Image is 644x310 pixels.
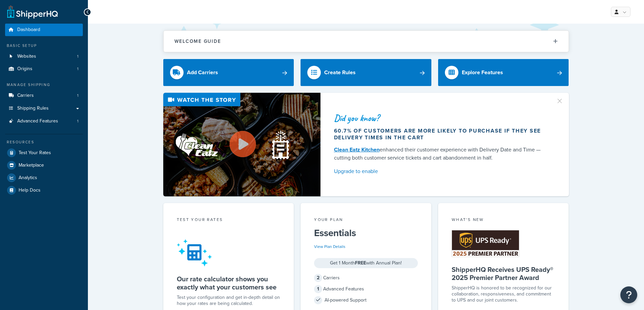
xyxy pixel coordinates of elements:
[19,188,41,193] span: Help Docs
[17,27,40,33] span: Dashboard
[5,184,83,196] a: Help Docs
[19,175,37,181] span: Analytics
[314,285,322,293] span: 1
[5,24,83,36] a: Dashboard
[5,50,83,63] a: Websites1
[164,31,569,52] button: Welcome Guide
[5,115,83,128] li: Advanced Features
[314,295,418,305] div: AI-powered Support
[77,93,78,98] span: 1
[5,89,83,102] a: Carriers1
[452,265,555,282] h5: ShipperHQ Receives UPS Ready® 2025 Premier Partner Award
[5,139,83,145] div: Resources
[334,167,548,176] a: Upgrade to enable
[5,50,83,63] li: Websites
[334,146,548,162] div: enhanced their customer experience with Delivery Date and Time — cutting both customer service ti...
[314,244,345,250] a: View Plan Details
[77,66,78,72] span: 1
[5,43,83,49] div: Basic Setup
[163,59,294,86] a: Add Carriers
[314,258,418,268] div: Get 1 Month with Annual Plan!
[177,275,281,291] h5: Our rate calculator shows you exactly what your customers see
[334,146,380,153] a: Clean Eatz Kitchen
[334,128,548,141] div: 60.7% of customers are more likely to purchase if they see delivery times in the cart
[314,217,418,224] div: Your Plan
[452,217,555,224] div: What's New
[438,59,569,86] a: Explore Features
[17,106,49,111] span: Shipping Rules
[452,285,555,303] p: ShipperHQ is honored to be recognized for our collaboration, responsiveness, and commitment to UP...
[163,93,320,196] img: Video thumbnail
[301,59,431,86] a: Create Rules
[5,82,83,88] div: Manage Shipping
[187,68,218,77] div: Add Carriers
[5,147,83,159] a: Test Your Rates
[355,259,366,266] strong: FREE
[17,66,32,72] span: Origins
[19,163,44,168] span: Marketplace
[5,115,83,128] a: Advanced Features1
[5,63,83,75] a: Origins1
[314,273,418,283] div: Carriers
[314,274,322,282] span: 2
[620,286,637,303] button: Open Resource Center
[17,54,36,59] span: Websites
[314,228,418,238] h5: Essentials
[177,217,281,224] div: Test your rates
[324,68,356,77] div: Create Rules
[77,118,78,124] span: 1
[5,172,83,184] a: Analytics
[19,150,51,156] span: Test Your Rates
[17,93,34,98] span: Carriers
[177,294,281,307] div: Test your configuration and get in-depth detail on how your rates are being calculated.
[5,89,83,102] li: Carriers
[314,284,418,294] div: Advanced Features
[17,118,58,124] span: Advanced Features
[462,68,503,77] div: Explore Features
[77,54,78,59] span: 1
[5,102,83,115] a: Shipping Rules
[5,159,83,171] a: Marketplace
[334,113,548,123] div: Did you know?
[5,63,83,75] li: Origins
[174,39,221,44] h2: Welcome Guide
